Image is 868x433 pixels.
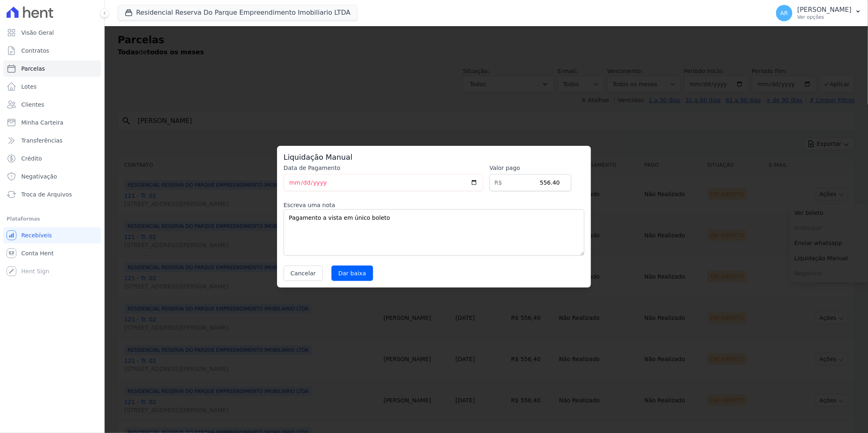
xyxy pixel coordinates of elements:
span: Parcelas [21,65,45,73]
span: Crédito [21,154,42,163]
span: Lotes [21,83,37,91]
button: Residencial Reserva Do Parque Empreendimento Imobiliario LTDA [118,5,358,20]
a: Crédito [3,150,101,167]
span: Negativação [21,172,57,181]
a: Troca de Arquivos [3,186,101,203]
a: Contratos [3,42,101,59]
span: Visão Geral [21,29,54,37]
p: [PERSON_NAME] [797,6,852,14]
button: AR [PERSON_NAME] Ver opções [770,2,868,25]
a: Conta Hent [3,245,101,261]
a: Negativação [3,168,101,185]
button: Cancelar [284,266,323,281]
a: Parcelas [3,60,101,77]
label: Valor pago [490,164,571,172]
span: Conta Hent [21,249,54,257]
label: Data de Pagamento [284,164,483,172]
h3: Liquidação Manual [284,152,584,162]
span: AR [780,10,788,16]
span: Transferências [21,136,63,145]
span: Recebíveis [21,231,52,239]
a: Visão Geral [3,25,101,41]
p: Ver opções [797,14,852,20]
a: Lotes [3,78,101,95]
span: Contratos [21,47,49,55]
a: Transferências [3,132,101,149]
input: Dar baixa [331,266,373,281]
div: Plataformas [7,214,98,224]
span: Troca de Arquivos [21,190,72,199]
a: Clientes [3,96,101,113]
span: Minha Carteira [21,118,63,127]
label: Escreva uma nota [284,201,584,209]
a: Recebíveis [3,227,101,243]
a: Minha Carteira [3,114,101,131]
span: Clientes [21,100,44,109]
